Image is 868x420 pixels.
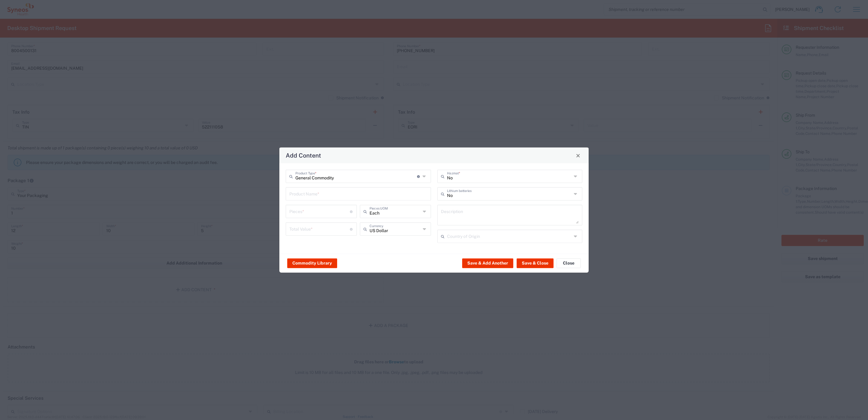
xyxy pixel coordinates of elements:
[462,258,513,268] button: Save & Add Another
[287,258,337,268] button: Commodity Library
[574,151,582,160] button: Close
[557,258,581,268] button: Close
[286,151,321,160] h4: Add Content
[517,258,554,268] button: Save & Close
